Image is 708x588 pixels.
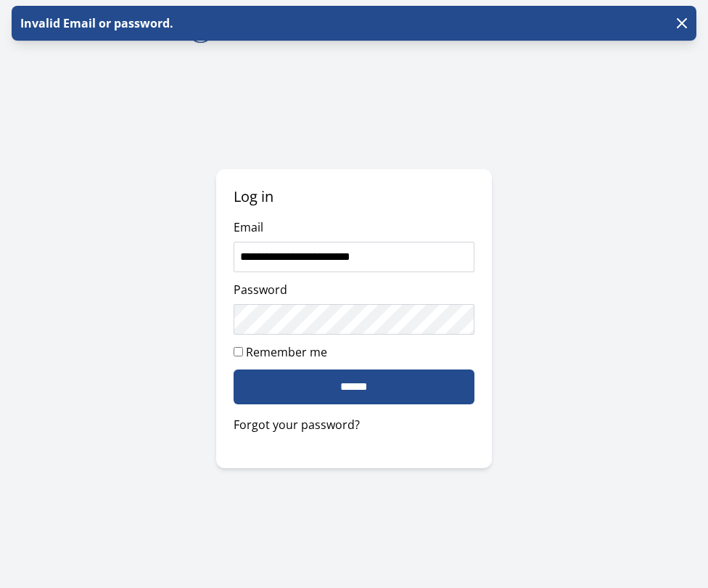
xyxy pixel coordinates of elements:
[234,416,474,433] a: Forgot your password?
[234,282,287,298] label: Password
[234,219,263,235] label: Email
[246,344,327,360] label: Remember me
[17,15,173,32] p: Invalid Email or password.
[234,187,474,207] h2: Log in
